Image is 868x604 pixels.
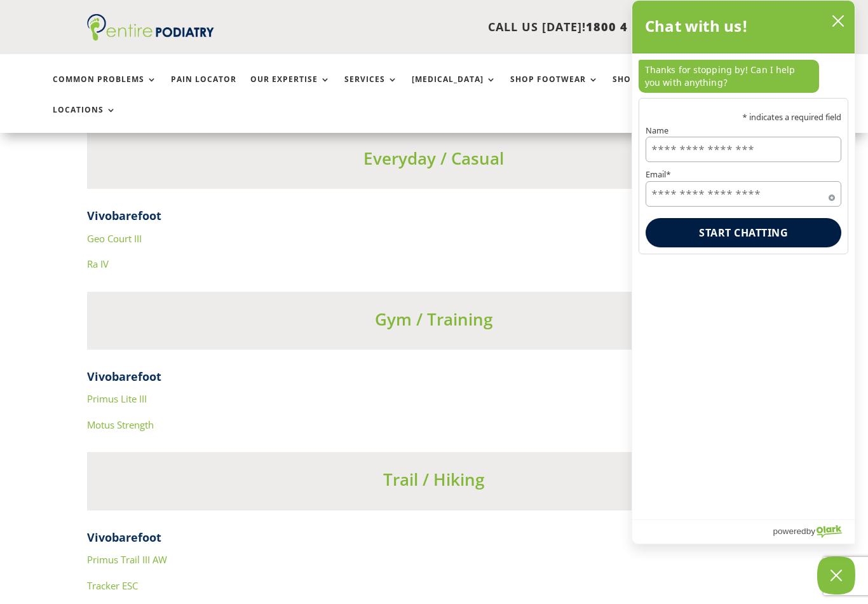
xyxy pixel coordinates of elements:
[646,127,841,135] label: Name
[806,523,815,539] span: by
[245,19,676,36] p: CALL US [DATE]!
[87,232,142,245] a: Geo Court III
[632,53,855,98] div: chat
[87,369,782,391] h4: Vivobarefoot
[646,181,841,207] input: Email
[250,75,330,102] a: Our Expertise
[87,208,782,230] h4: Vivobarefoot
[87,147,782,176] h3: Everyday / Casual
[817,556,855,594] button: Close Chatbox
[828,11,848,31] button: close chatbox
[87,530,782,552] h4: Vivobarefoot
[829,192,835,198] span: Required field
[87,468,782,497] h3: Trail / Hiking
[646,137,841,162] input: Name
[87,31,214,43] a: Entire Podiatry
[171,75,236,102] a: Pain Locator
[344,75,398,102] a: Services
[773,523,806,539] span: powered
[645,13,749,39] h2: Chat with us!
[87,418,154,431] a: Motus Strength
[87,14,214,41] img: logo (1)
[87,308,782,337] h3: Gym / Training
[773,520,855,544] a: Powered by Olark
[53,106,116,133] a: Locations
[613,75,701,102] a: Shop Foot Care
[87,392,147,405] a: Primus Lite III
[53,75,157,102] a: Common Problems
[87,553,167,566] a: Primus Trail III AW
[412,75,496,102] a: [MEDICAL_DATA]
[87,257,109,270] a: Ra IV
[510,75,599,102] a: Shop Footwear
[646,218,841,247] button: Start chatting
[646,170,841,179] label: Email*
[586,19,676,34] span: 1800 4 ENTIRE
[646,113,841,121] p: * indicates a required field
[87,579,138,592] a: Tracker ESC
[639,60,819,93] p: Thanks for stopping by! Can I help you with anything?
